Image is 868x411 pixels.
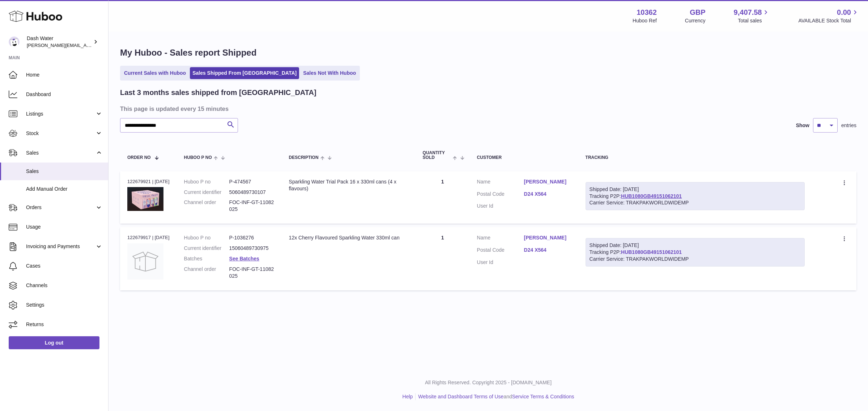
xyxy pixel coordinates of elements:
[477,178,524,187] dt: Name
[590,256,801,263] div: Carrier Service: TRAKPAKWORLDWIDEMP
[26,263,103,269] span: Cases
[477,259,524,266] dt: User Id
[633,17,657,24] div: Huboo Ref
[127,178,170,185] div: 122679921 | [DATE]
[229,199,275,213] dd: FOC-INF-GT-11082025
[184,189,229,196] dt: Current identifier
[184,234,229,241] dt: Huboo P no
[229,266,275,280] dd: FOC-INF-GT-11082025
[512,394,574,399] a: Service Terms & Conditions
[26,243,95,250] span: Invoicing and Payments
[26,72,103,78] span: Home
[26,224,103,230] span: Usage
[590,199,801,206] div: Carrier Service: TRAKPAKWORLDWIDEMP
[837,8,851,17] span: 0.00
[127,243,163,280] img: no-photo.jpg
[127,187,163,211] img: 103621728051306.png
[416,171,470,224] td: 1
[524,178,571,185] a: [PERSON_NAME]
[690,8,705,17] strong: GBP
[416,227,470,290] td: 1
[586,238,805,267] div: Tracking P2P:
[127,155,151,160] span: Order No
[229,245,275,252] dd: 15060489730975
[734,8,770,24] a: 9,407.58 Total sales
[586,182,805,211] div: Tracking P2P:
[586,155,805,160] div: Tracking
[524,191,571,198] a: D24 X564
[26,130,95,137] span: Stock
[184,155,212,160] span: Huboo P no
[229,178,275,185] dd: P-474567
[26,321,103,328] span: Returns
[184,255,229,262] dt: Batches
[796,122,809,129] label: Show
[477,155,571,160] div: Customer
[524,247,571,254] a: D24 X564
[621,249,682,255] a: HUB1080GB49151062101
[9,36,20,47] img: james@dash-water.com
[229,234,275,241] dd: P-1036276
[416,393,574,400] li: and
[229,189,275,196] dd: 5060489730107
[120,105,855,113] h3: This page is updated every 15 minutes
[184,199,229,213] dt: Channel order
[423,151,451,160] span: Quantity Sold
[27,42,145,48] span: [PERSON_NAME][EMAIL_ADDRESS][DOMAIN_NAME]
[26,91,103,98] span: Dashboard
[27,35,92,49] div: Dash Water
[120,47,856,59] h1: My Huboo - Sales report Shipped
[9,336,99,349] a: Log out
[418,394,503,399] a: Website and Dashboard Terms of Use
[120,88,316,98] h2: Last 3 months sales shipped from [GEOGRAPHIC_DATA]
[184,178,229,185] dt: Huboo P no
[734,8,762,17] span: 9,407.58
[26,282,103,289] span: Channels
[590,186,801,193] div: Shipped Date: [DATE]
[184,245,229,252] dt: Current identifier
[637,8,657,17] strong: 10362
[289,178,408,192] div: Sparkling Water Trial Pack 16 x 330ml cans (4 x flavours)
[477,247,524,255] dt: Postal Code
[798,17,859,24] span: AVAILABLE Stock Total
[26,186,103,192] span: Add Manual Order
[229,256,259,261] a: See Batches
[190,67,299,79] a: Sales Shipped From [GEOGRAPHIC_DATA]
[289,155,319,160] span: Description
[26,302,103,308] span: Settings
[685,17,706,24] div: Currency
[26,111,95,117] span: Listings
[122,67,188,79] a: Current Sales with Huboo
[477,234,524,243] dt: Name
[590,242,801,249] div: Shipped Date: [DATE]
[621,193,682,199] a: HUB1080GB49151062101
[738,17,770,24] span: Total sales
[841,122,856,129] span: entries
[477,191,524,199] dt: Postal Code
[524,234,571,241] a: [PERSON_NAME]
[798,8,859,24] a: 0.00 AVAILABLE Stock Total
[184,266,229,280] dt: Channel order
[289,234,408,241] div: 12x Cherry Flavoured Sparkling Water 330ml can
[477,203,524,209] dt: User Id
[26,168,103,175] span: Sales
[127,234,170,241] div: 122679917 | [DATE]
[26,204,95,211] span: Orders
[301,67,358,79] a: Sales Not With Huboo
[403,394,413,399] a: Help
[26,150,95,156] span: Sales
[114,379,862,386] p: All Rights Reserved. Copyright 2025 - [DOMAIN_NAME]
